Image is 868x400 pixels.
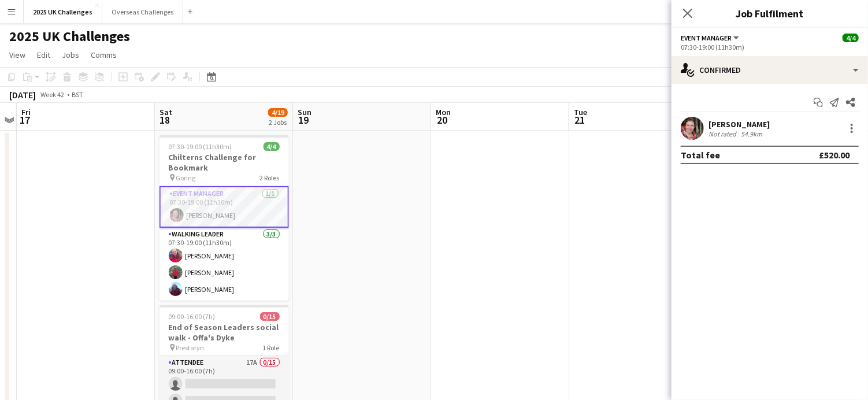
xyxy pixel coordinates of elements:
h3: Chilterns Challenge for Bookmark [159,152,289,173]
div: 54.9km [739,129,765,138]
span: 4/4 [843,34,859,42]
div: Confirmed [672,56,868,84]
button: Event Manager [681,34,741,42]
a: Jobs [57,47,84,62]
span: 21 [572,113,587,127]
span: Jobs [62,50,79,60]
span: 4/19 [268,108,288,117]
span: 07:30-19:00 (11h30m) [169,142,232,151]
h3: Job Fulfilment [672,6,868,21]
span: 1 Role [263,343,280,352]
span: Comms [91,50,117,60]
button: 2025 UK Challenges [24,1,102,23]
a: Edit [32,47,55,62]
app-card-role: Walking Leader3/307:30-19:00 (11h30m)[PERSON_NAME][PERSON_NAME][PERSON_NAME] [159,228,289,301]
div: BST [72,90,83,99]
span: 18 [158,113,172,127]
span: Sat [159,107,172,117]
button: Overseas Challenges [102,1,183,23]
h1: 2025 UK Challenges [9,28,130,45]
app-job-card: 07:30-19:00 (11h30m)4/4Chilterns Challenge for Bookmark Goring2 RolesEvent Manager1/107:30-19:00 ... [159,135,289,301]
span: Prestatyn [176,343,205,352]
h3: End of Season Leaders social walk - Offa's Dyke [159,322,289,343]
div: 2 Jobs [269,118,287,127]
span: Fri [21,107,31,117]
span: Event Manager [681,34,732,42]
span: 17 [20,113,31,127]
a: Comms [86,47,121,62]
span: 0/15 [260,312,280,321]
a: View [5,47,30,62]
span: Week 42 [38,90,67,99]
span: 2 Roles [260,173,280,182]
span: Tue [574,107,587,117]
span: Sun [298,107,311,117]
span: 19 [296,113,311,127]
span: 4/4 [264,142,280,151]
div: 07:30-19:00 (11h30m) [681,43,859,51]
div: [DATE] [9,89,36,101]
div: Total fee [681,149,720,161]
span: 09:00-16:00 (7h) [169,312,216,321]
span: 20 [434,113,451,127]
span: Edit [37,50,50,60]
div: £520.00 [819,149,850,161]
app-card-role: Event Manager1/107:30-19:00 (11h30m)[PERSON_NAME] [159,186,289,228]
div: [PERSON_NAME] [709,119,770,129]
div: Not rated [709,129,739,138]
span: View [9,50,25,60]
span: Mon [436,107,451,117]
span: Goring [176,173,196,182]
